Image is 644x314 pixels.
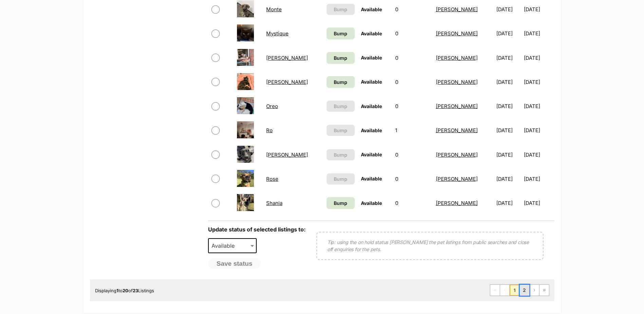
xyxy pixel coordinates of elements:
[524,22,553,45] td: [DATE]
[520,285,529,296] a: Page 2
[494,22,523,45] td: [DATE]
[392,94,433,118] td: 0
[361,31,382,36] span: Available
[392,143,433,167] td: 0
[327,76,355,88] a: Bump
[494,191,523,215] td: [DATE]
[266,6,282,13] a: Monte
[266,30,289,37] a: Mystique
[436,200,478,206] a: [PERSON_NAME]
[436,6,478,13] a: [PERSON_NAME]
[116,288,118,293] strong: 1
[436,176,478,182] a: [PERSON_NAME]
[361,79,382,85] span: Available
[266,103,278,109] a: Oreo
[524,143,553,167] td: [DATE]
[95,288,154,293] span: Displaying to of Listings
[361,55,382,60] span: Available
[123,288,128,293] strong: 20
[494,119,523,142] td: [DATE]
[266,79,308,85] a: [PERSON_NAME]
[490,285,500,296] span: First page
[133,288,138,293] strong: 23
[539,285,549,296] a: Last page
[524,46,553,70] td: [DATE]
[327,28,355,39] a: Bump
[436,152,478,158] a: [PERSON_NAME]
[361,6,382,12] span: Available
[436,103,478,109] a: [PERSON_NAME]
[327,239,533,253] p: Tip: using the on hold status [PERSON_NAME] the pet listings from public searches and close off e...
[436,127,478,134] a: [PERSON_NAME]
[524,94,553,118] td: [DATE]
[436,30,478,37] a: [PERSON_NAME]
[524,167,553,191] td: [DATE]
[334,30,347,37] span: Bump
[494,167,523,191] td: [DATE]
[524,191,553,215] td: [DATE]
[208,226,306,233] label: Update status of selected listings to:
[524,119,553,142] td: [DATE]
[361,176,382,181] span: Available
[327,101,355,112] button: Bump
[209,241,241,250] span: Available
[334,151,347,158] span: Bump
[494,70,523,94] td: [DATE]
[334,175,347,182] span: Bump
[494,46,523,70] td: [DATE]
[327,197,355,209] a: Bump
[208,238,257,253] span: Available
[392,22,433,45] td: 0
[327,149,355,160] button: Bump
[266,200,282,206] a: Shania
[524,70,553,94] td: [DATE]
[208,258,261,269] button: Save status
[494,143,523,167] td: [DATE]
[266,55,308,61] a: [PERSON_NAME]
[436,55,478,61] a: [PERSON_NAME]
[361,103,382,109] span: Available
[361,200,382,206] span: Available
[334,199,347,207] span: Bump
[392,119,433,142] td: 1
[361,127,382,133] span: Available
[392,70,433,94] td: 0
[266,127,273,134] a: Ro
[436,79,478,85] a: [PERSON_NAME]
[327,4,355,15] button: Bump
[361,152,382,157] span: Available
[392,46,433,70] td: 0
[327,125,355,136] button: Bump
[334,78,347,86] span: Bump
[334,103,347,110] span: Bump
[490,284,549,296] nav: Pagination
[392,191,433,215] td: 0
[334,127,347,134] span: Bump
[334,54,347,62] span: Bump
[494,94,523,118] td: [DATE]
[327,52,355,64] a: Bump
[392,167,433,191] td: 0
[327,173,355,185] button: Bump
[530,285,539,296] a: Next page
[266,176,278,182] a: Rose
[510,285,519,296] span: Page 1
[334,6,347,13] span: Bump
[266,152,308,158] a: [PERSON_NAME]
[500,285,510,296] span: Previous page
